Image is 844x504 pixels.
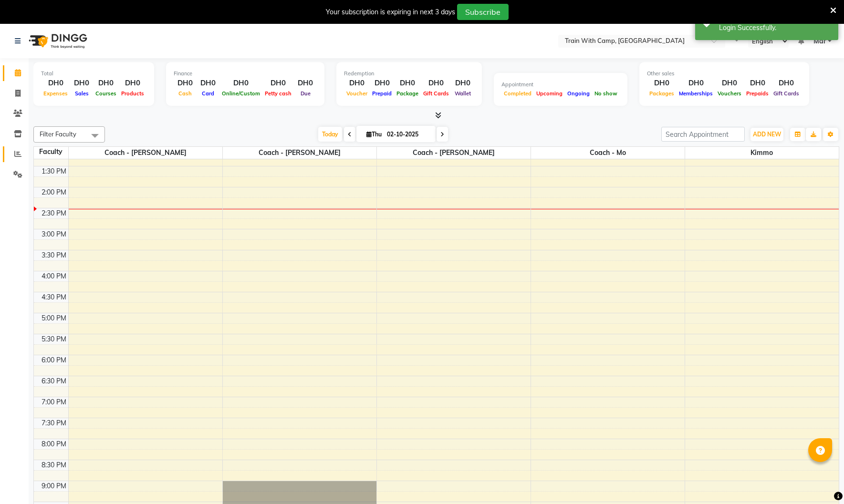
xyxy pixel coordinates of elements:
span: Package [394,90,421,97]
span: Prepaids [744,90,771,97]
div: Total [41,70,146,78]
div: DH0 [93,78,119,89]
div: DH0 [70,78,93,89]
span: Today [318,127,342,142]
div: DH0 [119,78,146,89]
div: 8:00 PM [40,439,68,449]
div: Redemption [344,70,474,78]
div: DH0 [370,78,394,89]
div: 4:00 PM [40,271,68,281]
span: Coach - [PERSON_NAME] [377,147,531,159]
span: Due [298,90,313,97]
span: ADD NEW [753,131,781,138]
span: Ongoing [565,90,592,97]
div: 5:30 PM [40,334,68,344]
span: Coach - [PERSON_NAME] [69,147,222,159]
span: Courses [93,90,119,97]
button: ADD NEW [750,128,783,141]
div: 6:00 PM [40,355,68,365]
div: 6:30 PM [40,376,68,386]
div: Your subscription is expiring in next 3 days [326,7,455,17]
span: Filter Faculty [40,130,76,138]
span: Mar [813,36,826,46]
span: Packages [647,90,677,97]
span: Wallet [452,90,473,97]
div: DH0 [41,78,70,89]
span: Upcoming [534,90,565,97]
span: Coach - [PERSON_NAME] [223,147,376,159]
span: Coach - Mo [531,147,685,159]
span: Cash [176,90,194,97]
span: Card [199,90,217,97]
div: DH0 [677,78,715,89]
div: 7:00 PM [40,397,68,407]
div: DH0 [294,78,317,89]
div: 1:30 PM [40,166,68,176]
div: 4:30 PM [40,292,68,302]
span: Memberships [677,90,715,97]
div: 2:30 PM [40,208,68,218]
div: Login Successfully. [719,23,831,33]
span: Kimmo [685,147,839,159]
div: DH0 [771,78,802,89]
span: Gift Cards [421,90,451,97]
input: 2025-10-02 [384,127,432,142]
img: logo [24,28,90,54]
div: DH0 [451,78,474,89]
span: Sales [73,90,91,97]
span: Products [119,90,146,97]
span: Voucher [344,90,370,97]
div: 5:00 PM [40,313,68,323]
div: DH0 [394,78,421,89]
div: 8:30 PM [40,460,68,470]
div: 3:00 PM [40,229,68,239]
div: DH0 [744,78,771,89]
div: Appointment [501,81,620,89]
div: DH0 [174,78,197,89]
span: Petty cash [262,90,294,97]
span: Completed [501,90,534,97]
div: 3:30 PM [40,250,68,260]
div: DH0 [344,78,370,89]
input: Search Appointment [661,127,745,142]
div: DH0 [647,78,677,89]
div: DH0 [262,78,294,89]
div: DH0 [421,78,451,89]
span: Expenses [41,90,70,97]
div: DH0 [197,78,219,89]
span: Thu [364,131,384,138]
div: 9:00 PM [40,481,68,491]
span: Vouchers [715,90,744,97]
div: Faculty [34,147,68,157]
div: 2:00 PM [40,187,68,197]
span: No show [592,90,620,97]
div: Other sales [647,70,802,78]
span: Online/Custom [219,90,262,97]
span: Gift Cards [771,90,802,97]
span: Prepaid [370,90,394,97]
div: 7:30 PM [40,418,68,428]
div: DH0 [219,78,262,89]
div: Finance [174,70,317,78]
div: DH0 [715,78,744,89]
button: Subscribe [457,4,509,20]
